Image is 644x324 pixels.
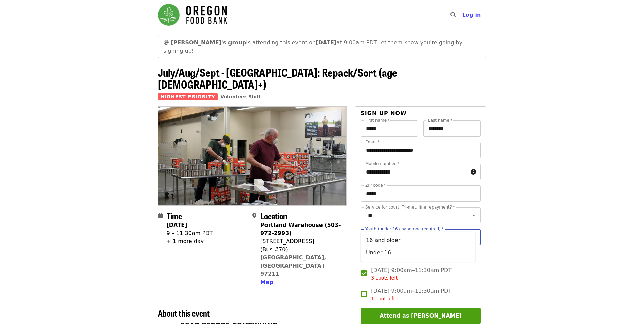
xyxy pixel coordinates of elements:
label: Service for court, Tri-met, fine repayment? [365,205,455,209]
span: is attending this event on at 9:00am PDT. [171,39,378,46]
i: map-marker-alt icon [252,213,256,219]
button: Attend as [PERSON_NAME] [361,308,480,324]
span: Location [260,210,287,222]
label: Email [365,140,380,144]
strong: [PERSON_NAME]'s group [171,39,246,46]
button: Open [469,211,478,220]
img: July/Aug/Sept - Portland: Repack/Sort (age 16+) organized by Oregon Food Bank [158,107,347,205]
label: ZIP code [365,183,386,187]
div: + 1 more day [167,237,213,246]
label: First name [365,118,390,122]
span: 1 spot left [371,296,395,301]
span: 3 spots left [371,275,398,281]
a: Volunteer Shift [220,94,261,100]
img: Oregon Food Bank - Home [158,4,227,26]
span: July/Aug/Sept - [GEOGRAPHIC_DATA]: Repack/Sort (age [DEMOGRAPHIC_DATA]+) [158,64,397,92]
span: Log in [462,12,481,18]
span: [DATE] 9:00am–11:30am PDT [371,266,452,282]
label: Mobile number [365,162,399,166]
label: Youth (under 16 chaperone required) [365,227,443,231]
div: (Bus #70) [260,246,341,254]
div: 9 – 11:30am PDT [167,229,213,237]
i: search icon [450,12,456,18]
li: Under 16 [361,247,475,259]
input: ZIP code [361,185,480,202]
input: Email [361,142,480,158]
strong: [DATE] [167,222,187,228]
label: Last name [428,118,452,122]
input: Mobile number [361,164,467,180]
button: Close [469,232,478,242]
button: Log in [457,8,486,22]
span: Map [260,279,273,285]
strong: [DATE] [316,39,336,46]
i: circle-info icon [471,169,476,175]
span: About this event [158,307,210,319]
button: Map [260,278,273,286]
span: grinning face emoji [164,39,169,46]
input: Search [460,7,465,23]
span: Time [167,210,182,222]
span: [DATE] 9:00am–11:30am PDT [371,287,452,302]
span: Sign up now [361,110,407,116]
li: 16 and older [361,234,475,247]
a: [GEOGRAPHIC_DATA], [GEOGRAPHIC_DATA] 97211 [260,254,326,277]
input: First name [361,120,418,137]
span: Highest Priority [158,93,218,100]
div: [STREET_ADDRESS] [260,237,341,246]
strong: Portland Warehouse (503-972-2993) [260,222,341,236]
input: Last name [423,120,481,137]
i: calendar icon [158,213,163,219]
